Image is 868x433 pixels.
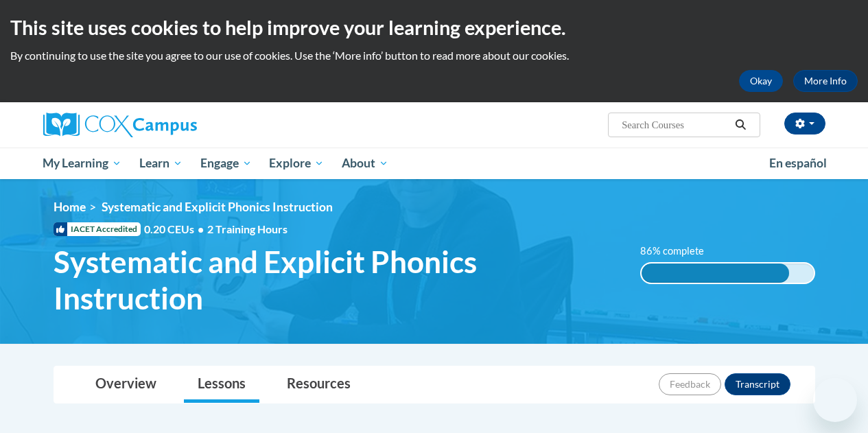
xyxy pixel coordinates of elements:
[10,48,858,63] p: By continuing to use the site you agree to our use of cookies. Use the ‘More info’ button to read...
[333,148,397,179] a: About
[191,148,261,179] a: Engage
[739,70,783,92] button: Okay
[273,366,364,403] a: Resources
[760,149,836,178] a: En español
[269,155,324,172] span: Explore
[725,373,790,395] button: Transcript
[207,222,288,235] span: 2 Training Hours
[342,155,388,172] span: About
[34,148,131,179] a: My Learning
[769,156,827,170] span: En español
[730,117,751,133] button: Search
[130,148,191,179] a: Learn
[82,366,170,403] a: Overview
[54,244,620,316] span: Systematic and Explicit Phonics Instruction
[43,155,121,172] span: My Learning
[640,244,719,259] label: 86% complete
[813,378,857,422] iframe: Button to launch messaging window
[43,113,290,137] a: Cox Campus
[184,366,259,403] a: Lessons
[54,222,141,236] span: IACET Accredited
[642,264,790,283] div: 86% complete
[784,113,825,134] button: Account Settings
[144,222,207,237] span: 0.20 CEUs
[620,117,730,133] input: Search Courses
[33,148,836,179] div: Main menu
[10,14,858,41] h2: This site uses cookies to help improve your learning experience.
[260,148,333,179] a: Explore
[54,200,86,214] a: Home
[139,155,183,172] span: Learn
[43,113,197,137] img: Cox Campus
[793,70,858,92] a: More Info
[102,200,333,214] span: Systematic and Explicit Phonics Instruction
[659,373,721,395] button: Feedback
[198,222,204,235] span: •
[200,155,252,172] span: Engage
